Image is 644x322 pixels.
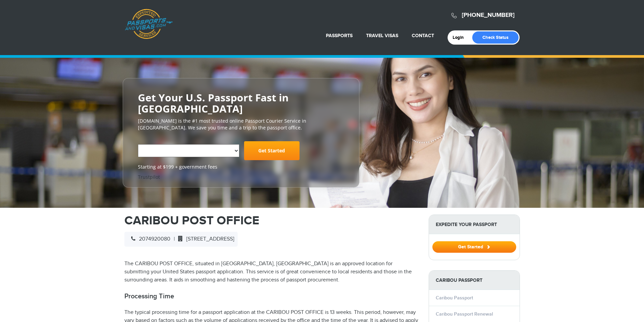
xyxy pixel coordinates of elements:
a: Travel Visas [366,33,398,39]
p: [DOMAIN_NAME] is the #1 most trusted online Passport Courier Service in [GEOGRAPHIC_DATA]. We sav... [138,118,344,131]
a: [PHONE_NUMBER] [462,11,515,19]
p: The CARIBOU POST OFFICE, situated in [GEOGRAPHIC_DATA], [GEOGRAPHIC_DATA] is an approved location... [124,260,419,284]
span: Starting at $199 + government fees [138,164,344,170]
a: Caribou Passport [436,295,473,301]
span: 2074920080 [128,236,170,242]
h2: Processing Time [124,292,419,300]
a: Passports & [DOMAIN_NAME] [125,9,173,39]
a: Get Started [244,141,300,160]
button: Get Started [432,241,516,253]
a: Contact [412,33,434,39]
a: Get Started [432,244,516,249]
a: Trustpilot [138,174,160,180]
a: Passports [326,33,353,39]
h1: CARIBOU POST OFFICE [124,215,419,227]
a: Check Status [472,31,519,44]
a: Caribou Passport Renewal [436,311,493,317]
strong: Expedite Your Passport [429,215,520,234]
span: [STREET_ADDRESS] [175,236,234,242]
div: | [124,232,238,247]
a: Login [453,35,469,40]
strong: Caribou Passport [429,271,520,290]
h2: Get Your U.S. Passport Fast in [GEOGRAPHIC_DATA] [138,92,344,114]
